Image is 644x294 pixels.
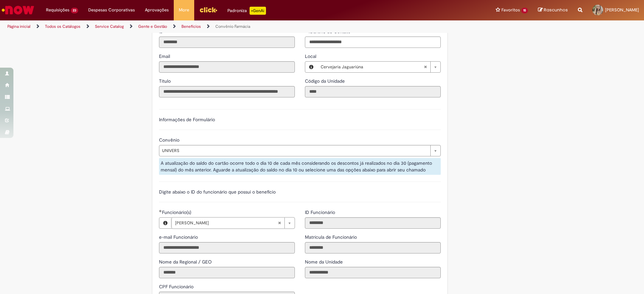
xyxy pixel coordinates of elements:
a: Service Catalog [95,24,124,29]
span: Obrigatório Preenchido [159,210,162,212]
span: Despesas Corporativas [88,7,135,13]
a: Convênio Farmácia [215,24,250,29]
input: Email [159,61,295,73]
button: Funcionário(s), Visualizar este registro Michelle Barroso Da Silva [159,218,171,228]
label: Informações de Formulário [159,117,215,123]
span: Somente leitura - Email [159,53,171,59]
input: ID [159,36,295,48]
span: Convênio [159,137,181,143]
span: Necessários - Funcionário(s) [162,209,193,215]
span: Somente leitura - ID Funcionário [305,209,336,215]
input: ID Funcionário [305,217,441,229]
ul: Trilhas de página [5,20,424,33]
input: e-mail Funcionário [159,242,295,253]
label: Somente leitura - Email [159,53,171,60]
span: 15 [521,8,528,13]
span: Favoritos [501,7,520,13]
button: Local, Visualizar este registro Cervejaria Jaguariúna [305,62,317,72]
img: ServiceNow [1,3,35,17]
input: Matrícula de Funcionário [305,242,441,253]
a: Página inicial [7,24,31,29]
span: Aprovações [145,7,169,13]
span: More [179,7,189,13]
span: Local [305,53,318,59]
label: Somente leitura - Título [159,78,172,84]
a: Todos os Catálogos [45,24,80,29]
label: Digite abaixo o ID do funcionário que possui o benefício [159,189,276,195]
input: Telefone de Contato [305,36,441,48]
input: Nome da Unidade [305,267,441,278]
input: Título [159,86,295,97]
img: click_logo_yellow_360x200.png [199,5,217,15]
span: Somente leitura - Nome da Regional / GEO [159,259,213,265]
span: Somente leitura - Título [159,78,172,84]
span: UNIVERS [162,145,427,156]
span: Rascunhos [544,7,568,13]
abbr: Limpar campo Funcionário(s) [274,218,284,228]
span: Cervejaria Jaguariúna [321,62,424,72]
input: Código da Unidade [305,86,441,97]
a: Rascunhos [538,7,568,13]
span: Somente leitura - e-mail Funcionário [159,234,199,240]
span: Somente leitura - ID [159,28,165,34]
span: 23 [71,8,78,13]
input: Nome da Regional / GEO [159,267,295,278]
span: [PERSON_NAME] [605,7,639,13]
span: Somente leitura - Código da Unidade [305,78,346,84]
span: Somente leitura - CPF Funcionário [159,284,195,290]
a: Benefícios [181,24,201,29]
span: Somente leitura - Nome da Unidade [305,259,344,265]
span: [PERSON_NAME] [175,218,278,228]
div: A atualização do saldo do cartão ocorre todo o dia 10 de cada mês considerando os descontos já re... [159,158,441,175]
div: Padroniza [227,7,266,15]
abbr: Limpar campo Local [420,62,430,72]
p: +GenAi [250,7,266,15]
a: [PERSON_NAME]Limpar campo Funcionário(s) [171,218,294,228]
label: Somente leitura - Código da Unidade [305,78,346,84]
span: Somente leitura - Matrícula de Funcionário [305,234,358,240]
span: Requisições [46,7,69,13]
a: Cervejaria JaguariúnaLimpar campo Local [317,62,440,72]
span: Telefone de Contato [308,28,352,34]
a: Gente e Gestão [138,24,167,29]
